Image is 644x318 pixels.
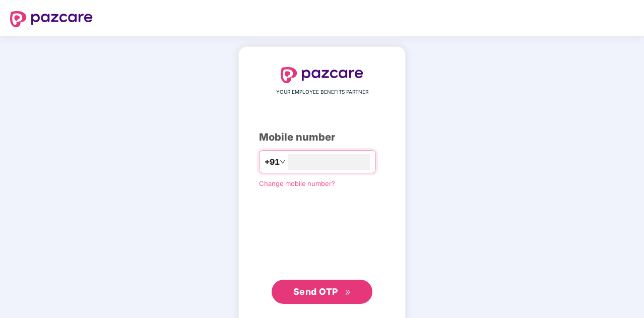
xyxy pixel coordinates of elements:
button: Send OTPdouble-right [272,280,372,304]
span: Send OTP [293,286,338,297]
div: Mobile number [259,130,385,145]
span: double-right [345,289,351,296]
span: down [280,159,286,165]
img: logo [281,67,363,83]
span: +91 [265,156,280,168]
img: logo [10,11,93,27]
a: Change mobile number? [259,179,335,187]
span: YOUR EMPLOYEE BENEFITS PARTNER [276,88,368,96]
